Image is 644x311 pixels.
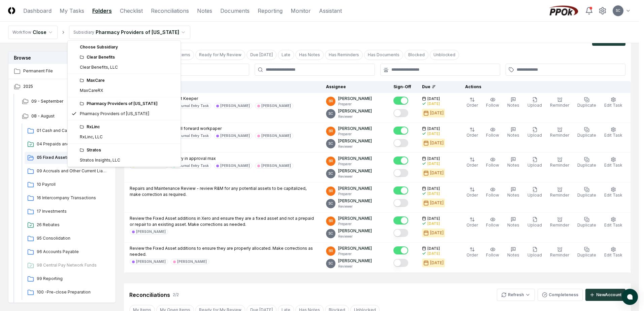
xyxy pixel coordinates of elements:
[80,124,176,130] div: RxLinc
[80,88,103,94] div: MaxCareRX
[69,42,179,52] div: Choose Subsidiary
[80,147,176,153] div: Stratos
[80,111,149,117] div: Pharmacy Providers of [US_STATE]
[80,64,118,70] div: Clear Benefits, LLC
[80,54,176,60] div: Clear Benefits
[80,101,176,107] div: Pharmacy Providers of [US_STATE]
[80,157,120,163] div: Stratos Insights, LLC
[80,77,176,83] div: MaxCare
[80,134,103,140] div: RxLinc, LLC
